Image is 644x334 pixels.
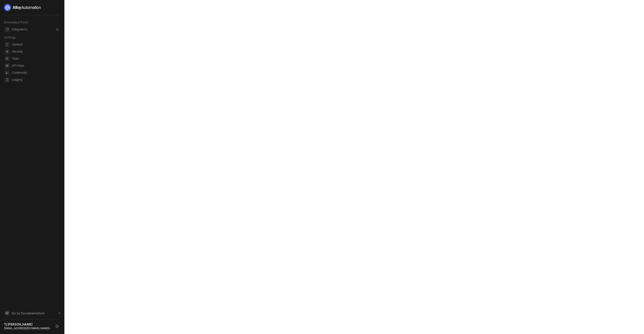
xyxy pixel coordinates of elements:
[12,70,59,76] span: Credentials
[12,77,59,83] span: Logging
[4,20,28,24] span: Embedded iPaaS
[5,49,10,54] span: security
[12,63,59,69] span: API Keys
[5,56,10,61] span: team
[12,49,59,55] span: Security
[5,70,10,75] span: credentials
[4,35,16,39] span: Settings
[56,325,59,328] span: logout
[12,56,59,62] span: Team
[4,4,41,11] img: logo
[57,311,62,316] span: document-arrow
[5,77,10,82] span: logging
[5,63,10,68] span: api-key
[12,41,59,48] span: General
[5,27,10,32] span: integrations
[5,42,10,47] span: general
[4,322,51,326] div: Tj [PERSON_NAME]
[12,27,28,32] div: Integrations
[12,311,45,315] span: Go to Documentation
[4,4,60,11] a: logo
[56,27,59,31] div: 0
[5,311,10,316] span: documentation
[4,310,60,316] a: Knowledge Base
[4,326,51,330] div: [EMAIL_ADDRESS][DOMAIN_NAME] •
